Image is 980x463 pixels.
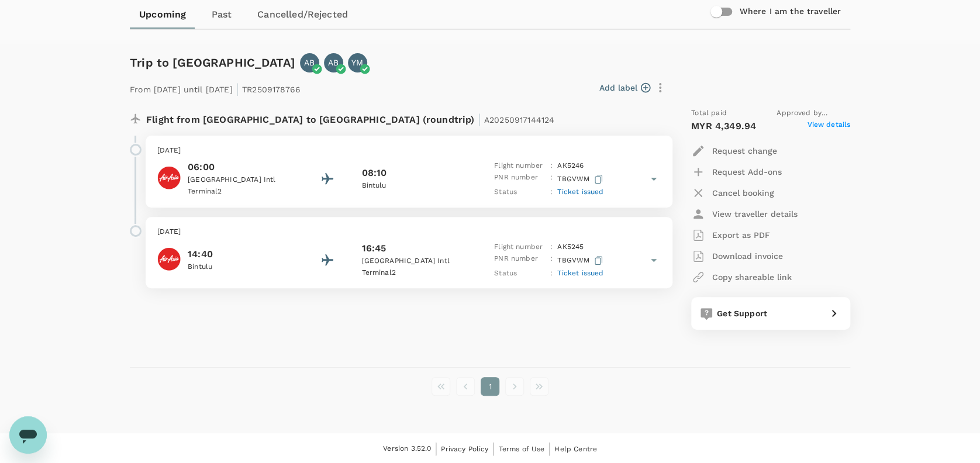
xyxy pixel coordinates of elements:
p: Status [494,186,546,198]
p: Request Add-ons [712,166,782,178]
h6: Where I am the traveller [739,5,841,18]
button: Download invoice [691,246,783,267]
button: View traveller details [691,203,798,224]
a: Terms of Use [498,443,544,455]
p: From [DATE] until [DATE] TR2509178766 [130,77,301,98]
nav: pagination navigation [429,377,551,396]
p: : [550,253,553,268]
span: Total paid [691,108,727,119]
a: Help Centre [554,443,597,455]
p: TBGVWM [557,172,605,186]
span: Help Centre [554,445,597,453]
p: YM [351,57,363,68]
p: PNR number [494,172,546,186]
button: Request change [691,140,777,161]
span: Ticket issued [557,188,603,196]
p: Terminal 2 [361,267,467,279]
img: AirAsia [157,247,181,271]
span: | [477,111,481,127]
p: AB [304,57,315,68]
p: Terminal 2 [188,186,293,198]
p: [GEOGRAPHIC_DATA] Intl [361,255,467,267]
span: Privacy Policy [441,445,488,453]
p: [GEOGRAPHIC_DATA] Intl [188,174,293,186]
p: : [550,241,553,253]
p: : [550,160,553,172]
span: | [236,81,239,97]
a: Privacy Policy [441,443,488,455]
span: Terms of Use [498,445,544,453]
a: Past [195,1,248,29]
p: Export as PDF [712,229,770,241]
button: Cancel booking [691,182,774,203]
p: [DATE] [157,226,661,238]
p: Flight number [494,160,546,172]
iframe: Button to launch messaging window, conversation in progress [9,416,47,454]
p: Flight number [494,241,546,253]
span: View details [807,119,850,133]
p: 06:00 [188,160,293,174]
p: : [550,186,553,198]
a: Cancelled/Rejected [248,1,357,29]
span: Get Support [717,309,767,318]
span: Version 3.52.0 [383,443,431,455]
span: Ticket issued [557,269,603,277]
p: Download invoice [712,250,783,262]
p: Status [494,268,546,279]
a: Upcoming [130,1,195,29]
p: TBGVWM [557,253,605,268]
p: View traveller details [712,208,798,220]
p: PNR number [494,253,546,268]
p: Bintulu [188,261,293,273]
p: 08:10 [361,166,387,180]
button: Request Add-ons [691,161,782,182]
p: 14:40 [188,247,293,261]
p: AK 5246 [557,160,584,172]
p: Cancel booking [712,187,774,199]
button: Export as PDF [691,224,770,246]
span: Approved by [777,108,850,119]
p: Bintulu [361,180,467,192]
p: [DATE] [157,145,661,157]
p: Flight from [GEOGRAPHIC_DATA] to [GEOGRAPHIC_DATA] (roundtrip) [146,108,554,129]
h6: Trip to [GEOGRAPHIC_DATA] [130,53,295,72]
button: Add label [599,82,650,94]
p: MYR 4,349.94 [691,119,756,133]
p: AB [328,57,339,68]
p: Request change [712,145,777,157]
p: 16:45 [361,241,386,255]
span: A20250917144124 [484,115,554,125]
p: AK 5245 [557,241,584,253]
button: Copy shareable link [691,267,792,288]
p: : [550,268,553,279]
p: Copy shareable link [712,271,792,283]
img: AirAsia [157,166,181,189]
p: : [550,172,553,186]
button: page 1 [481,377,499,396]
